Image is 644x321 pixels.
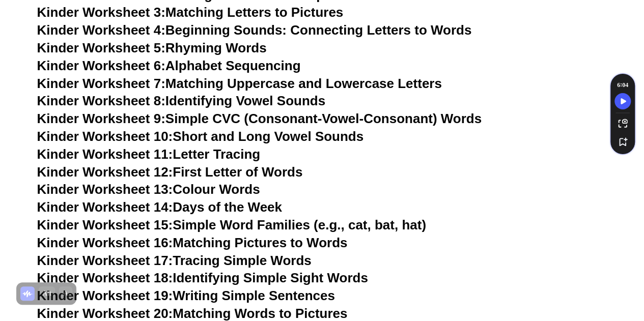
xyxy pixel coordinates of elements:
span: Kinder Worksheet 7: [37,76,165,91]
a: Kinder Worksheet 7:Matching Uppercase and Lowercase Letters [37,76,442,91]
a: Kinder Worksheet 18:Identifying Simple Sight Words [37,270,368,285]
a: Kinder Worksheet 15:Simple Word Families (e.g., cat, bat, hat) [37,217,426,232]
span: Kinder Worksheet 3: [37,5,165,20]
a: Kinder Worksheet 8:Identifying Vowel Sounds [37,93,325,108]
span: Kinder Worksheet 4: [37,22,165,38]
a: Kinder Worksheet 12:First Letter of Words [37,164,303,180]
span: Kinder Worksheet 18: [37,270,173,285]
span: Kinder Worksheet 15: [37,217,173,232]
a: Kinder Worksheet 11:Letter Tracing [37,147,261,162]
a: Kinder Worksheet 14:Days of the Week [37,199,282,215]
iframe: Chat Widget [474,206,644,321]
span: Kinder Worksheet 19: [37,288,173,303]
span: Kinder Worksheet 10: [37,129,173,144]
a: Kinder Worksheet 9:Simple CVC (Consonant-Vowel-Consonant) Words [37,111,482,126]
span: Kinder Worksheet 12: [37,164,173,180]
a: Kinder Worksheet 20:Matching Words to Pictures [37,306,348,321]
span: Kinder Worksheet 17: [37,253,173,268]
a: Kinder Worksheet 19:Writing Simple Sentences [37,288,335,303]
a: Kinder Worksheet 13:Colour Words [37,182,260,197]
span: Kinder Worksheet 13: [37,182,173,197]
span: Kinder Worksheet 20: [37,306,173,321]
span: Kinder Worksheet 5: [37,40,165,55]
span: Kinder Worksheet 6: [37,58,165,73]
a: Kinder Worksheet 3:Matching Letters to Pictures [37,5,344,20]
a: Kinder Worksheet 4:Beginning Sounds: Connecting Letters to Words [37,22,472,38]
a: Kinder Worksheet 6:Alphabet Sequencing [37,58,301,73]
span: Kinder Worksheet 14: [37,199,173,215]
span: Kinder Worksheet 8: [37,93,165,108]
a: Kinder Worksheet 5:Rhyming Words [37,40,267,55]
a: Kinder Worksheet 16:Matching Pictures to Words [37,235,348,250]
span: Kinder Worksheet 11: [37,147,173,162]
span: Kinder Worksheet 9: [37,111,165,126]
span: Kinder Worksheet 16: [37,235,173,250]
a: Kinder Worksheet 17:Tracing Simple Words [37,253,312,268]
a: Kinder Worksheet 10:Short and Long Vowel Sounds [37,129,364,144]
